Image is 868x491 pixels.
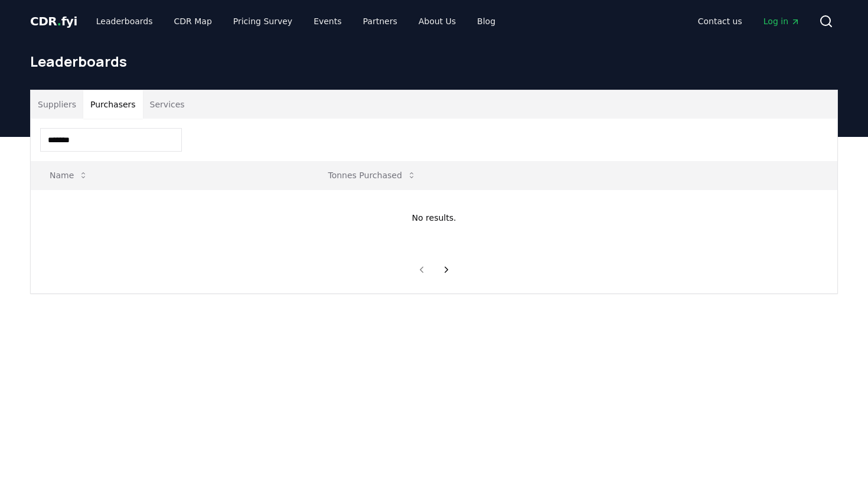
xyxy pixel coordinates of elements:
a: Leaderboards [87,11,162,32]
nav: Main [688,11,810,32]
button: Services [143,90,192,119]
nav: Main [87,11,505,32]
a: Events [304,11,351,32]
span: Log in [763,15,800,27]
button: next page [436,258,456,281]
span: . [57,14,61,28]
button: Suppliers [31,90,83,119]
a: CDR Map [165,11,221,32]
td: No results. [31,189,837,246]
button: Name [40,163,97,187]
a: Log in [754,11,810,32]
a: Partners [354,11,407,32]
a: Pricing Survey [224,11,302,32]
button: Tonnes Purchased [319,163,426,187]
button: Purchasers [83,90,143,119]
a: Contact us [688,11,752,32]
span: CDR fyi [30,14,77,28]
a: Blog [468,11,505,32]
a: CDR.fyi [30,13,77,30]
h1: Leaderboards [30,52,838,71]
a: About Us [409,11,465,32]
